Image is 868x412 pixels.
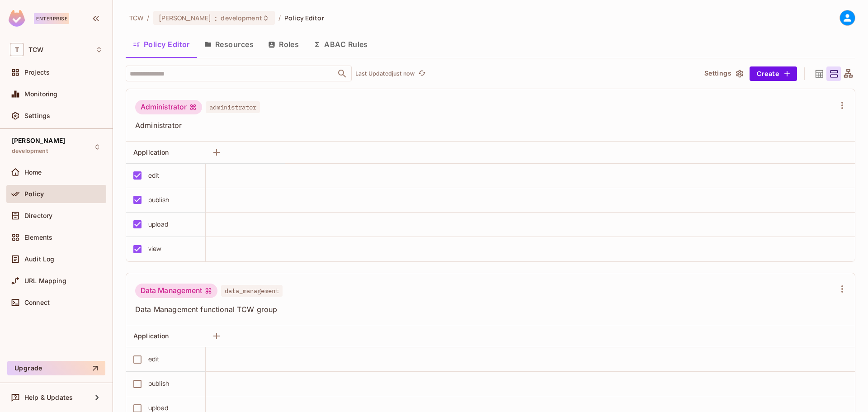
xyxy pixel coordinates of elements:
[12,147,48,155] span: development
[126,33,197,56] button: Policy Editor
[24,169,42,176] span: Home
[701,66,746,81] button: Settings
[24,299,50,306] span: Connect
[24,394,73,401] span: Help & Updates
[133,148,169,156] span: Application
[24,190,44,198] span: Policy
[159,14,212,22] span: [PERSON_NAME]
[355,70,415,77] p: Last Updated just now
[7,361,105,375] button: Upgrade
[24,90,58,98] span: Monitoring
[34,13,69,24] div: Enterprise
[418,69,426,78] span: refresh
[148,219,168,229] div: upload
[24,112,50,119] span: Settings
[28,46,43,53] span: Workspace: TCW
[221,285,283,297] span: data_management
[206,101,260,113] span: administrator
[278,14,281,22] li: /
[306,33,375,56] button: ABAC Rules
[133,332,169,340] span: Application
[24,69,50,76] span: Projects
[415,68,427,79] span: Click to refresh data
[148,170,160,180] div: edit
[24,212,52,219] span: Directory
[148,244,162,254] div: view
[148,354,160,364] div: edit
[135,120,835,130] span: Administrator
[336,67,349,80] button: Open
[148,195,169,205] div: publish
[24,256,54,263] span: Audit Log
[148,379,169,388] div: publish
[129,14,143,22] span: the active workspace
[261,33,306,56] button: Roles
[24,277,66,284] span: URL Mapping
[284,14,324,22] span: Policy Editor
[750,66,797,81] button: Create
[9,10,25,27] img: SReyMgAAAABJRU5ErkJggg==
[147,14,149,22] li: /
[10,43,24,56] span: T
[416,68,427,79] button: refresh
[214,14,217,22] span: :
[221,14,262,22] span: development
[197,33,261,56] button: Resources
[135,304,835,314] span: Data Management functional TCW group
[24,234,52,241] span: Elements
[12,137,65,144] span: [PERSON_NAME]
[135,284,217,298] div: Data Management
[135,100,202,114] div: Administrator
